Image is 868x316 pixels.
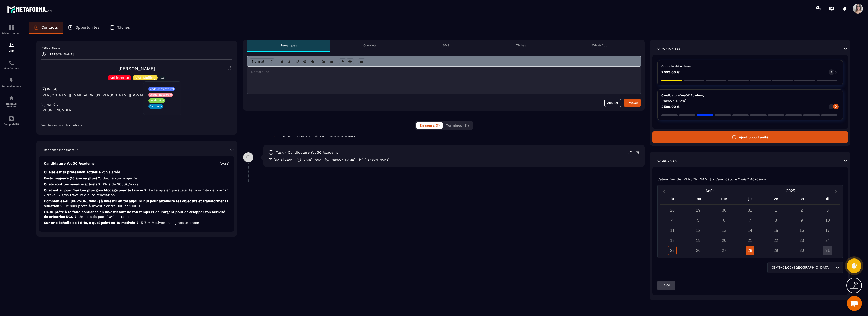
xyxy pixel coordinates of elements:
[1,112,21,129] a: accountantaccountantComptabilité
[44,220,229,225] p: Sur une échelle de 1 à 10, à quel point es-tu motivée ?
[100,176,137,180] span: : Oui, je suis majeure
[823,216,832,225] div: 10
[746,236,754,245] div: 21
[771,216,780,225] div: 8
[797,216,806,225] div: 9
[789,195,815,204] div: sa
[627,100,638,105] div: Envoyer
[711,195,737,204] div: me
[159,76,166,81] p: +4
[797,226,806,235] div: 16
[823,226,832,235] div: 17
[149,93,172,97] p: Leads Instagram
[8,60,14,66] img: scheduler
[363,43,376,47] p: Courriels
[110,76,129,79] p: vsl inscrits
[135,76,155,79] p: VSL Mailing
[694,236,703,245] div: 19
[44,210,229,219] p: Es-tu prête à te faire confiance en investissant de ton temps et de l'argent pour développer ton ...
[8,77,14,83] img: automations
[668,246,677,255] div: 25
[77,215,133,219] span: : Je ne suis pas 100% certaine...
[416,122,443,129] button: En cours (1)
[330,158,355,162] p: [PERSON_NAME]
[44,188,229,197] p: Quel est aujourd’hui ton plus gros blocage pour te lancer ?
[8,95,14,101] img: social-network
[771,226,780,235] div: 15
[831,265,834,270] input: Search for option
[720,236,728,245] div: 20
[831,105,832,108] p: 0
[661,105,680,108] p: 2 599,00 €
[104,22,135,34] a: Tâches
[771,246,780,255] div: 29
[662,283,670,288] p: 12:00
[847,296,862,311] a: Ouvrir le chat
[652,131,848,143] button: Ajout opportunité
[63,22,104,34] a: Opportunités
[797,236,806,245] div: 23
[280,43,297,47] p: Remarques
[8,116,14,122] img: accountant
[75,25,99,30] p: Opportunités
[118,66,155,71] a: [PERSON_NAME]
[1,21,21,38] a: formationformationTableau de bord
[746,216,754,225] div: 7
[661,93,839,97] p: Candidature YouGC Academy
[49,53,74,56] p: [PERSON_NAME]
[443,43,449,47] p: SMS
[668,236,677,245] div: 18
[1,91,21,112] a: social-networksocial-networkRéseaux Sociaux
[1,85,21,88] p: Automatisations
[1,67,21,70] p: Planificateur
[220,162,229,166] p: [DATE]
[831,188,840,194] button: Next month
[823,236,832,245] div: 24
[694,206,703,215] div: 29
[750,187,831,195] button: Open years overlay
[771,236,780,245] div: 22
[624,99,641,107] button: Envoyer
[737,195,763,204] div: je
[44,161,95,166] p: Candidature YouGC Academy
[41,25,58,30] p: Contacts
[661,99,839,103] p: [PERSON_NAME]
[44,182,229,187] p: Quels sont tes revenus actuels ?
[694,226,703,235] div: 12
[660,195,685,204] div: lu
[1,102,21,108] p: Réseaux Sociaux
[41,46,232,50] p: Responsable
[720,246,728,255] div: 27
[443,122,472,129] button: Terminés (11)
[41,93,232,98] p: [PERSON_NAME][EMAIL_ADDRESS][PERSON_NAME][DOMAIN_NAME]
[8,42,14,48] img: formation
[63,204,141,208] span: : Je suis prête à investir entre 300 et 1000 €
[29,22,63,34] a: Contacts
[139,221,201,225] span: : 5-7 → Motivée mais j’hésite encore
[746,206,754,215] div: 31
[330,135,355,138] p: JOURNAUX D'APPELS
[117,25,130,30] p: Tâches
[1,74,21,91] a: automationsautomationsAutomatisations
[694,216,703,225] div: 5
[767,262,843,273] div: Search for option
[44,148,78,152] p: Réponses Planificateur
[283,135,291,138] p: NOTES
[657,47,681,51] p: Opportunités
[276,150,338,155] p: task - Candidature YouGC Academy
[315,135,324,138] p: TÂCHES
[302,158,321,162] p: [DATE] 17:00
[419,123,440,127] span: En cours (1)
[104,170,120,174] span: : Salariée
[660,206,840,255] div: Calendar days
[47,87,57,91] p: E-mail
[661,70,680,74] p: 2 599,00 €
[41,123,232,127] p: Voir toutes les informations
[1,56,21,74] a: schedulerschedulerPlanificateur
[657,177,766,181] p: Calendrier de [PERSON_NAME] - Candidature YouGC Academy
[1,38,21,56] a: formationformationCRM
[668,206,677,215] div: 28
[1,123,21,126] p: Comptabilité
[668,216,677,225] div: 4
[746,246,754,255] div: 28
